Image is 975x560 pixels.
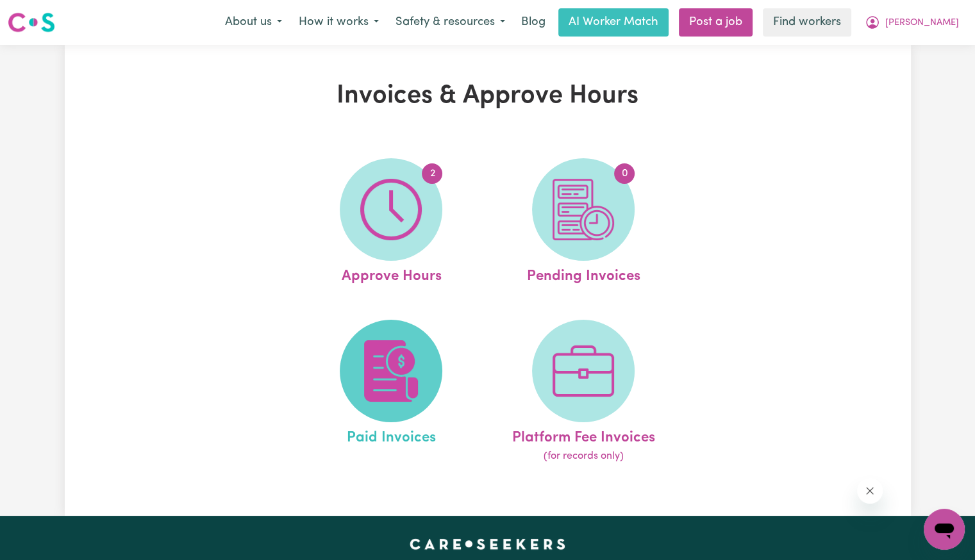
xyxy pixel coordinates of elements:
[544,449,624,464] span: (for records only)
[513,8,553,37] a: Blog
[299,158,483,288] a: Approve Hours
[885,16,959,30] span: [PERSON_NAME]
[299,320,483,465] a: Paid Invoices
[527,261,640,288] span: Pending Invoices
[347,422,436,449] span: Paid Invoices
[679,8,753,37] a: Post a job
[213,81,762,111] h1: Invoices & Approve Hours
[857,478,883,504] iframe: Close message
[924,509,965,550] iframe: Button to launch messaging window
[290,9,387,36] button: How it works
[8,9,78,19] span: Need any help?
[558,8,669,37] a: AI Worker Match
[491,158,676,288] a: Pending Invoices
[614,163,635,184] span: 0
[217,9,290,36] button: About us
[763,8,851,37] a: Find workers
[512,422,655,449] span: Platform Fee Invoices
[341,261,441,288] span: Approve Hours
[410,539,565,549] a: Careseekers home page
[491,320,676,465] a: Platform Fee Invoices(for records only)
[856,9,967,36] button: My Account
[422,163,442,184] span: 2
[8,8,55,37] a: Careseekers logo
[387,9,513,36] button: Safety & resources
[8,11,55,34] img: Careseekers logo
